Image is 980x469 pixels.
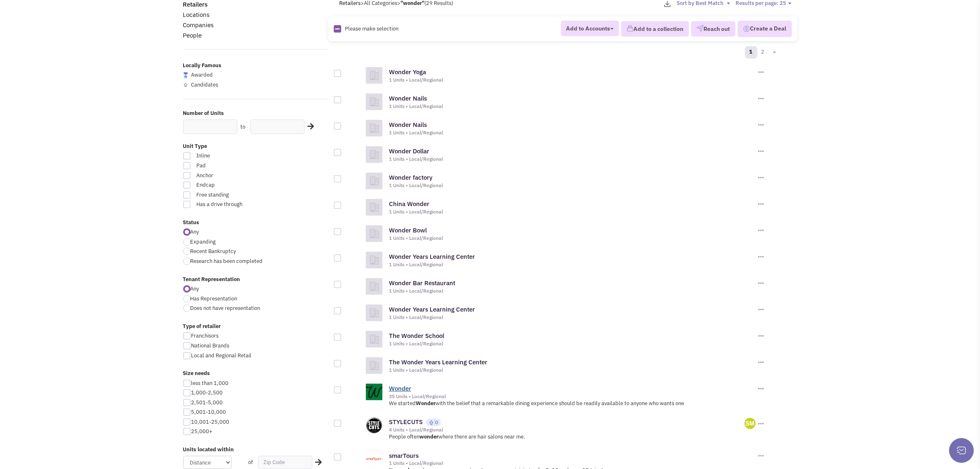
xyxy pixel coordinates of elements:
span: Awarded [191,71,213,78]
div: Search Nearby [310,457,323,468]
div: 35 Units • Local/Regional [389,393,756,400]
span: Has Representation [191,295,237,302]
b: wonder [419,433,438,440]
button: Add to a collection [621,21,689,37]
span: National Brands [191,342,230,349]
a: 2 [757,46,769,59]
div: 1 Units • Local/Regional [389,103,756,110]
a: Retailers [183,0,208,8]
div: 4 Units • Local/Regional [389,427,745,433]
span: 1,000-2,500 [191,389,223,396]
span: Local and Regional Retail [191,352,252,359]
div: 1 Units • Local/Regional [389,209,756,215]
label: Tenant Representation [183,276,329,284]
a: The Wonder School [389,332,444,340]
div: 1 Units • Local/Regional [389,182,756,189]
button: Reach out [691,21,736,37]
p: We started with the belief that a remarkable dining experience should be readily available to any... [389,400,766,408]
div: 1 Units • Local/Regional [389,77,756,83]
span: Anchor [191,172,283,180]
a: STYLECUTS [389,418,423,426]
span: 5,001-10,000 [191,408,226,415]
div: 1 Units • Local/Regional [389,235,756,242]
img: locallyfamous-largeicon.png [183,72,188,78]
label: Type of retailer [183,323,329,331]
a: Companies [183,21,214,29]
a: 1 [745,46,757,59]
span: Inline [191,152,283,160]
span: Has a drive through [191,201,283,209]
a: The Wonder Years Learning Center [389,358,487,366]
span: Endcap [191,181,283,189]
a: People [183,31,202,39]
a: Wonder Bar Restaurant [389,279,455,287]
span: Free standing [191,191,283,199]
a: China Wonder [389,200,429,208]
a: Wonder factory [389,174,433,181]
img: icon-collection-lavender.png [626,25,634,32]
button: Add to Accounts [561,21,619,36]
div: Search Nearby [302,121,315,132]
label: Units located within [183,446,329,454]
a: Wonder [389,385,411,392]
b: Wonder [416,400,435,407]
img: Deal-Dollar.png [743,24,750,33]
a: smarTours [389,452,419,460]
a: Wonder Years Learning Center [389,253,475,260]
div: 1 Units • Local/Regional [389,367,756,373]
label: Size needs [183,370,329,378]
span: Pad [191,162,283,170]
span: Does not have representation [191,305,261,312]
span: Please make selection [345,25,398,32]
span: 25,000+ [191,428,213,435]
div: 1 Units • Local/Regional [389,156,756,162]
a: » [769,46,781,59]
input: Zip Code [258,456,312,469]
span: Any [191,285,199,292]
a: Wonder Bowl [389,226,427,234]
label: to [240,123,245,131]
span: Candidates [191,81,219,88]
a: Wonder Years Learning Center [389,305,475,313]
img: download-2-24.png [664,1,670,7]
span: Research has been completed [191,258,263,265]
a: Wonder Nails [389,94,427,102]
span: less than 1,000 [191,380,229,387]
div: 1 Units • Local/Regional [389,340,756,347]
p: People often where there are hair salons near me. [389,433,766,441]
span: 10,001-25,000 [191,418,230,425]
label: Number of Units [183,110,329,117]
img: locallyfamous-upvote.png [429,420,434,425]
img: Rectangle.png [334,25,341,33]
span: Expanding [191,238,216,245]
div: 1 Units • Local/Regional [389,460,756,467]
a: Wonder Dollar [389,147,429,155]
span: of [248,459,253,466]
img: locallyfamous-upvote.png [183,82,188,87]
a: Wonder Nails [389,121,427,129]
span: Any [191,228,199,235]
img: VectorPaper_Plane.png [696,25,704,32]
a: Wonder Yoga [389,68,426,76]
button: Create a Deal [738,21,792,37]
span: Franchisors [191,332,219,339]
span: 0 [435,419,438,425]
div: 1 Units • Local/Regional [389,314,756,321]
label: Unit Type [183,143,329,150]
a: Locations [183,11,210,19]
div: 1 Units • Local/Regional [389,261,756,268]
span: 2,501-5,000 [191,399,223,406]
label: Status [183,219,329,227]
span: Recent Bankruptcy [191,248,236,255]
label: Locally Famous [183,62,329,70]
img: BEqDBoOySEaWnhR6XvVveQ.png [745,418,756,429]
div: 1 Units • Local/Regional [389,288,756,294]
div: 1 Units • Local/Regional [389,129,756,136]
